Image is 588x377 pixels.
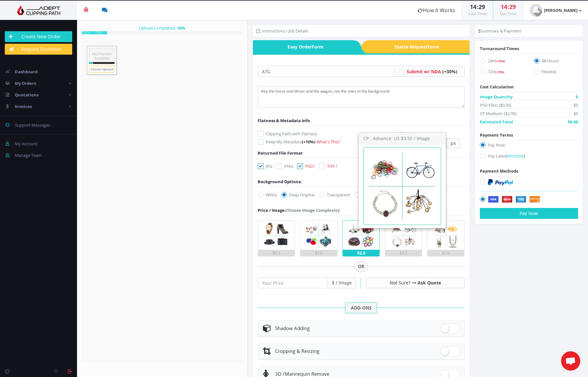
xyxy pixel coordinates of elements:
[544,7,577,13] strong: [PERSON_NAME]
[300,250,337,256] div: $1.0
[275,325,310,331] span: Shadow Adding
[496,59,505,63] span: (+15%)
[354,261,368,272] span: OR
[480,132,513,138] span: Payment Terms
[488,179,513,185] img: PayPal
[176,25,185,31] strong: %
[401,130,418,137] label: Flatness:
[428,44,439,50] i: Form
[389,220,418,250] img: 4.png
[480,110,516,117] span: CP Medium: ($2.00)
[442,68,457,75] span: (+30%)
[262,220,291,250] img: 1.png
[480,58,524,66] label: 24H
[574,102,578,108] span: $0
[312,44,324,50] i: Form
[480,68,524,77] label: 72H
[480,153,578,161] label: Pay Later
[496,58,505,64] a: (+15%)
[253,40,353,53] a: Easy OrderForm
[258,192,277,198] label: White
[276,163,293,169] label: PNG
[561,351,580,371] div: Open chat
[258,207,286,213] span: Price / Image:
[354,192,373,198] label: Color
[480,208,578,219] button: Pay Now
[258,150,303,156] span: Returned File Format
[316,139,340,145] a: What's This?
[258,118,310,123] span: Flatness & Metadata Info
[258,66,395,77] input: Your Order Title
[428,250,464,256] div: $7.0
[480,168,518,174] span: Payment Methods
[480,119,513,125] span: Estimated Total
[258,207,340,213] div: Choose Image Complexity
[530,4,542,17] img: user_default.jpg
[15,152,42,158] span: Manage Team
[447,139,460,148] span: px
[258,139,396,145] label: Keep My Metadata -
[5,44,72,55] a: Request Quotation
[15,141,38,147] span: My Account
[258,250,295,256] div: $0.5
[15,80,36,86] span: My Orders
[319,192,350,198] label: Transparent
[523,1,588,20] a: [PERSON_NAME]
[480,84,514,90] span: Cost Calculation
[488,196,540,203] img: Securely by Stripe
[507,3,509,11] span: :
[411,1,462,20] a: How It Works
[496,69,504,75] a: (-15%)
[258,178,302,185] div: Background Options:
[478,28,521,34] li: Summary & Payment
[305,163,315,169] span: PSD !
[15,69,38,75] span: Dashboard
[479,3,485,11] span: 29
[369,40,470,53] span: Quote Request
[568,119,578,125] span: $0.00
[507,153,523,159] span: Monthly
[275,371,285,377] span: 3D /
[480,142,578,150] label: Pay Now
[328,277,356,288] span: $ / Image
[15,103,32,109] span: Invoices
[275,348,319,354] span: Cropping & Resizing
[275,371,329,377] span: Mannequin Remove
[480,46,519,51] span: Turnaround Times
[431,220,461,250] img: 5.png
[256,28,308,34] li: Instructions / Job Details
[364,148,441,225] img: 4.png
[5,5,72,15] img: Adept Graphics
[574,110,578,117] span: $0
[5,31,72,42] a: Create New Order
[345,302,377,313] span: ADD-ONS
[346,220,376,250] img: 3.png
[534,58,578,66] label: 48 Hours
[302,139,315,145] span: (+10%)
[15,122,50,128] span: Support Messages
[496,70,504,74] span: (-15%)
[407,68,441,75] span: Submit w/ NDA
[576,94,578,100] span: 0
[343,250,379,256] div: $2.0
[327,163,337,169] span: TIFF !
[509,3,516,11] span: 29
[476,3,479,11] span: :
[534,68,578,77] label: Flexible
[281,192,315,198] label: Keep Original
[385,250,422,256] div: $3.5
[418,280,441,286] a: Ask Quote
[258,277,328,288] input: Your Price
[369,40,470,53] a: Quote RequestForm
[359,133,445,144] h3: CP - Advance: US $3.50 / Image
[480,94,513,100] span: Image Quantity
[89,66,115,73] a: Cancel Upload
[468,11,487,16] small: Your Time
[480,102,511,108] span: PSD Files: ($0.05)
[501,3,507,11] span: 14
[304,220,333,250] img: 2.png
[407,68,457,75] a: Submit w/ NDA (+30%)
[177,25,181,31] span: 16
[506,153,525,159] a: (Monthly)
[15,92,39,98] span: Quotations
